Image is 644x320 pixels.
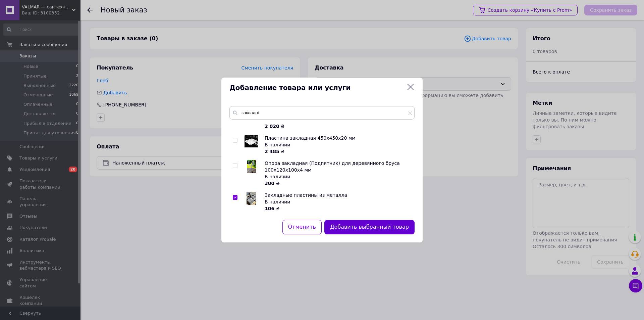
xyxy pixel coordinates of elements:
[265,124,279,129] b: 2 020
[265,198,411,205] div: В наличии
[247,192,256,205] img: Закладные пластины из металла
[265,123,411,130] div: ₴
[282,220,322,234] button: Отменить
[247,160,256,173] img: Опора закладная (Подпятник) для деревянного бруса 100х120х100х4 мм
[265,149,279,154] b: 2 485
[265,181,274,186] b: 300
[265,161,400,173] span: Опора закладная (Подпятник) для деревянного бруса 100х120х100х4 мм
[324,220,415,234] button: Добавить выбранный товар
[265,173,411,180] div: В наличии
[265,141,411,148] div: В наличии
[265,148,411,155] div: ₴
[265,192,347,198] span: Закладные пластины из металла
[265,206,274,211] b: 106
[265,205,411,212] div: ₴
[229,106,415,120] input: Поиск по товарам и услугам
[265,135,356,141] span: Пластина закладная 450х450х20 мм
[229,83,404,93] span: Добавление товара или услуги
[265,180,411,187] div: ₴
[245,135,258,147] img: Пластина закладная 450х450х20 мм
